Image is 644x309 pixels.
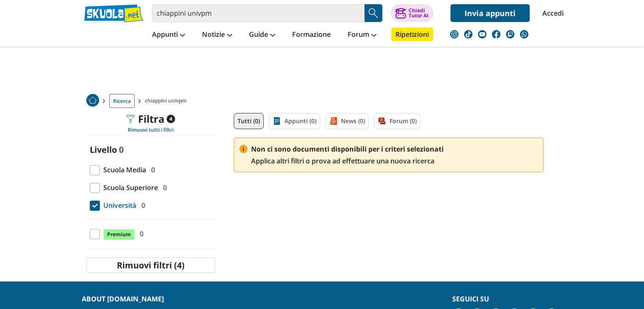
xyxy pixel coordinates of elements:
img: Cerca appunti, riassunti o versioni [367,7,380,19]
a: Ricerca [109,94,135,108]
span: 0 [136,228,144,239]
a: Formazione [290,28,333,43]
button: ChiediTutor AI [391,4,434,22]
a: Home [86,94,99,108]
span: 0 [138,200,145,211]
img: Home [86,94,99,107]
a: Ripetizioni [391,28,433,41]
label: Livello [90,144,117,155]
span: 0 [160,182,167,193]
div: Chiedi Tutor AI [409,8,428,18]
div: Rimuovi tutti i filtri [86,127,215,133]
span: 4 [166,115,175,123]
span: Scuola Media [100,164,146,175]
img: twitch [506,30,514,39]
a: Invia appunti [451,4,530,22]
span: chiappini univpm [145,94,190,108]
input: Cerca appunti, riassunti o versioni [152,4,365,22]
img: Filtra filtri mobile [126,115,135,123]
strong: About [DOMAIN_NAME] [82,294,164,303]
span: Premium [103,229,135,240]
span: Università [100,200,136,211]
div: Filtra [126,113,175,125]
a: Tutti (0) [234,113,264,129]
img: WhatsApp [520,30,528,39]
a: Notizie [200,28,234,43]
span: Scuola Superiore [100,182,158,193]
img: youtube [478,30,486,39]
span: 0 [119,144,124,155]
img: Nessun risultato [239,145,248,153]
span: 0 [148,164,155,175]
span: Non ci sono documenti disponibili per i criteri selezionati [251,143,444,155]
strong: Seguici su [452,294,489,303]
a: Accedi [542,4,560,22]
img: tiktok [464,30,473,39]
p: Applica altri filtri o prova ad effettuare una nuova ricerca [251,143,444,167]
img: instagram [450,30,459,39]
button: Rimuovi filtri (4) [86,257,215,273]
a: Forum [345,28,379,43]
a: Appunti [150,28,187,43]
img: facebook [492,30,500,39]
button: Search Button [365,4,382,22]
a: Guide [247,28,277,43]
